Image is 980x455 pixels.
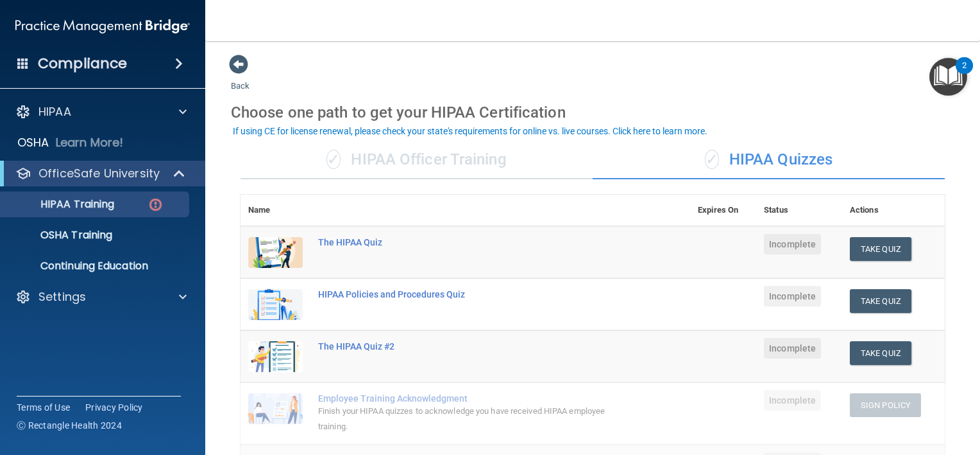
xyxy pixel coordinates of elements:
h4: Compliance [38,55,127,73]
p: OfficeSafe University [38,166,160,181]
button: Take Quiz [850,289,911,313]
button: Take Quiz [850,341,911,365]
p: OSHA [17,135,49,150]
span: Incomplete [764,286,821,307]
a: Terms of Use [17,401,70,414]
span: ✓ [705,150,719,169]
div: Finish your HIPAA quizzes to acknowledge you have received HIPAA employee training. [318,404,626,434]
div: Choose one path to get your HIPAA Certification [231,94,954,131]
th: Actions [842,195,945,226]
img: danger-circle.6113f641.png [148,197,164,213]
p: Learn More! [56,135,124,150]
div: If using CE for license renewal, please check your state's requirements for online vs. live cours... [233,127,707,136]
th: Status [756,195,842,226]
a: HIPAA [15,104,187,120]
div: HIPAA Officer Training [241,141,593,179]
span: Incomplete [764,234,821,254]
span: Ⓒ Rectangle Health 2024 [17,419,122,432]
div: The HIPAA Quiz #2 [318,341,626,352]
th: Expires On [690,195,756,226]
div: The HIPAA Quiz [318,237,626,247]
a: OfficeSafe University [15,166,186,181]
a: Settings [15,289,187,305]
button: If using CE for license renewal, please check your state's requirements for online vs. live cours... [231,125,709,138]
div: HIPAA Quizzes [593,141,945,179]
p: Continuing Education [8,260,183,272]
th: Name [241,195,310,226]
div: Employee Training Acknowledgment [318,393,626,404]
button: Sign Policy [850,393,921,417]
img: PMB logo [15,13,190,39]
button: Open Resource Center, 2 new notifications [929,58,967,96]
p: HIPAA Training [8,198,114,211]
p: HIPAA [38,104,71,120]
p: Settings [38,289,86,305]
span: Incomplete [764,338,821,359]
p: OSHA Training [8,229,112,242]
span: Incomplete [764,390,821,411]
a: Privacy Policy [85,401,143,414]
div: HIPAA Policies and Procedures Quiz [318,289,626,299]
div: 2 [962,66,967,82]
a: Back [231,66,249,91]
span: ✓ [326,150,341,169]
button: Take Quiz [850,237,911,261]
